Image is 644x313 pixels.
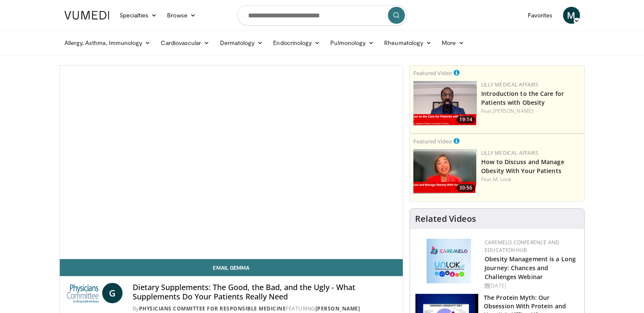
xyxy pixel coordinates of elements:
a: G [102,283,123,303]
a: 19:14 [413,81,477,126]
a: Favorites [523,7,558,24]
img: acc2e291-ced4-4dd5-b17b-d06994da28f3.png.150x105_q85_crop-smart_upscale.png [413,81,477,126]
img: Physicians Committee for Responsible Medicine [67,283,99,303]
small: Featured Video [413,69,452,77]
a: Cardiovascular [156,34,215,51]
a: Pulmonology [325,34,379,51]
div: [DATE] [485,282,577,290]
a: Introduction to the Care for Patients with Obesity [481,89,564,106]
h4: Dietary Supplements: The Good, the Bad, and the Ugly - What Supplements Do Your Patients Really Need [133,283,396,301]
a: CaReMeLO Conference and Education Hub [485,239,559,254]
div: By FEATURING [133,305,396,313]
a: Email Gemma [60,259,403,276]
a: Obesity Management is a Long Journey: Chances and Challenges Webinar [485,255,576,281]
a: Lilly Medical Affairs [481,149,538,156]
video-js: Video Player [60,66,403,259]
h4: Related Videos [415,214,476,224]
div: Feat. [481,107,581,115]
small: Featured Video [413,137,452,145]
a: Browse [162,7,201,24]
a: How to Discuss and Manage Obesity With Your Patients [481,158,564,175]
a: [PERSON_NAME] [315,305,360,312]
img: VuMedi Logo [64,11,109,20]
a: Allergy, Asthma, Immunology [59,34,156,51]
span: 30:56 [457,184,475,192]
div: Feat. [481,176,581,183]
img: c98a6a29-1ea0-4bd5-8cf5-4d1e188984a7.png.150x105_q85_crop-smart_upscale.png [413,149,477,194]
a: More [437,34,469,51]
a: M [563,7,580,24]
a: Specialties [114,7,162,24]
input: Search topics, interventions [237,5,407,25]
a: M. Look [493,176,512,183]
a: 30:56 [413,149,477,194]
a: Endocrinology [268,34,325,51]
a: Rheumatology [379,34,437,51]
span: 19:14 [457,116,475,123]
img: 45df64a9-a6de-482c-8a90-ada250f7980c.png.150x105_q85_autocrop_double_scale_upscale_version-0.2.jpg [427,239,471,283]
a: [PERSON_NAME] [493,107,533,115]
a: Lilly Medical Affairs [481,81,538,88]
a: Physicians Committee for Responsible Medicine [139,305,286,312]
a: Dermatology [215,34,268,51]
